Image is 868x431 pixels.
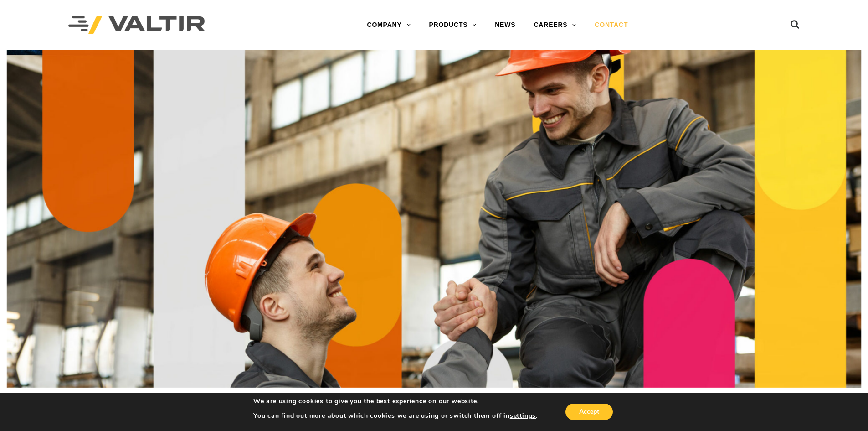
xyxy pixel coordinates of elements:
[253,397,538,405] p: We are using cookies to give you the best experience on our website.
[253,412,538,420] p: You can find out more about which cookies we are using or switch them off in .
[420,16,486,34] a: PRODUCTS
[358,16,420,34] a: COMPANY
[586,16,637,34] a: CONTACT
[7,50,861,388] img: Contact_1
[524,16,586,34] a: CAREERS
[565,404,613,420] button: Accept
[510,412,536,420] button: settings
[486,16,524,34] a: NEWS
[68,16,205,35] img: Valtir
